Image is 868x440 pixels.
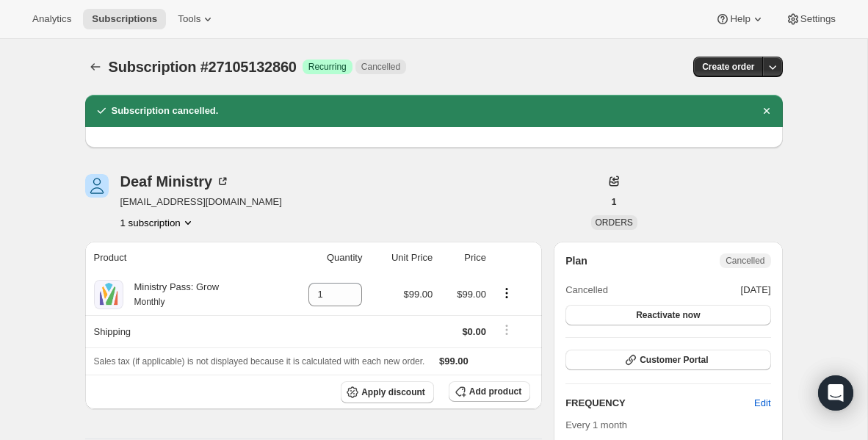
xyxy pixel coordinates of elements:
span: $0.00 [462,326,486,337]
span: Cancelled [565,283,608,297]
span: Recurring [308,61,347,73]
span: Add product [469,386,521,397]
span: Cancelled [361,61,400,73]
button: Subscriptions [83,9,166,29]
button: Customer Portal [565,350,770,370]
span: Every 1 month [565,419,627,430]
button: Help [706,9,773,29]
span: ORDERS [596,217,633,228]
h2: Subscription cancelled. [112,104,219,118]
div: Open Intercom Messenger [818,375,853,411]
small: Monthly [134,297,165,307]
button: Analytics [23,9,80,29]
span: Sales tax (if applicable) is not displayed because it is calculated with each new order. [94,356,425,367]
span: Analytics [32,13,71,25]
span: 1 [612,196,617,208]
span: $99.00 [439,356,469,367]
span: Settings [800,13,836,25]
th: Shipping [85,315,280,347]
button: Subscriptions [85,57,106,77]
span: Reactivate now [636,309,700,321]
span: Apply discount [361,386,425,398]
button: Product actions [120,215,195,230]
h2: Plan [565,253,587,268]
span: Customer Portal [640,354,708,366]
button: Edit [745,392,779,415]
button: Create order [693,57,763,77]
button: 1 [603,192,626,212]
button: Product actions [495,285,518,301]
span: Subscription #27105132860 [109,59,297,75]
th: Price [437,242,491,274]
th: Product [85,242,280,274]
span: Create order [702,61,754,73]
button: Apply discount [341,381,434,403]
button: Dismiss notification [756,101,777,121]
div: Ministry Pass: Grow [123,280,220,309]
span: $99.00 [457,289,486,300]
th: Unit Price [366,242,437,274]
h2: FREQUENCY [565,396,754,411]
span: Deaf Ministry [85,174,109,198]
button: Add product [449,381,530,402]
span: Subscriptions [92,13,157,25]
span: $99.00 [404,289,433,300]
span: Help [730,13,750,25]
button: Tools [169,9,224,29]
img: product img [94,280,123,309]
span: [DATE] [741,283,771,297]
div: Deaf Ministry [120,174,231,189]
button: Reactivate now [565,305,770,325]
span: Cancelled [726,255,764,267]
button: Shipping actions [495,322,518,338]
th: Quantity [279,242,366,274]
span: Tools [178,13,200,25]
span: Edit [754,396,770,411]
span: [EMAIL_ADDRESS][DOMAIN_NAME] [120,195,282,209]
button: Settings [777,9,845,29]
